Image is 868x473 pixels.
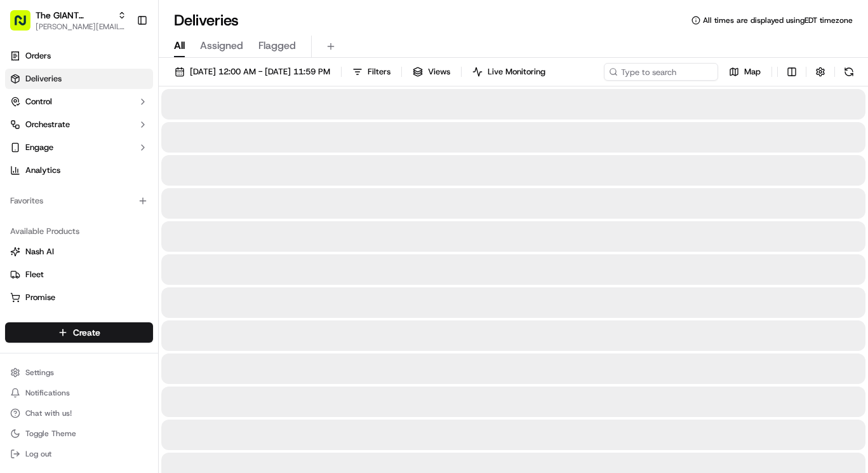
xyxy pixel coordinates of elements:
span: Views [428,66,450,78]
a: Analytics [5,160,153,181]
span: All [174,38,185,53]
span: Nash AI [25,246,54,257]
span: Analytics [25,165,60,176]
a: Promise [10,292,148,303]
button: Settings [5,364,153,381]
span: Promise [25,292,55,303]
span: [DATE] 12:00 AM - [DATE] 11:59 PM [190,66,330,78]
button: Nash AI [5,242,153,262]
span: Assigned [200,38,243,53]
span: Deliveries [25,73,62,85]
button: The GIANT Company[PERSON_NAME][EMAIL_ADDRESS][PERSON_NAME][DOMAIN_NAME] [5,5,131,36]
span: Chat with us! [25,408,72,418]
span: Toggle Theme [25,428,76,439]
button: Orchestrate [5,114,153,135]
button: Notifications [5,384,153,402]
span: Log out [25,449,51,459]
span: Flagged [258,38,296,53]
span: Engage [25,142,53,153]
button: [PERSON_NAME][EMAIL_ADDRESS][PERSON_NAME][DOMAIN_NAME] [36,22,126,32]
div: Available Products [5,221,153,242]
span: Create [73,326,100,339]
a: Fleet [10,269,148,280]
a: Deliveries [5,69,153,89]
a: Orders [5,46,153,66]
span: Control [25,96,52,107]
button: Log out [5,445,153,463]
span: Map [744,66,761,78]
button: The GIANT Company [36,9,112,22]
button: Refresh [840,63,858,81]
span: Fleet [25,269,44,280]
button: Engage [5,137,153,158]
a: Nash AI [10,246,148,257]
button: Toggle Theme [5,425,153,442]
button: Promise [5,287,153,308]
h1: Deliveries [174,10,239,31]
span: Settings [25,367,54,378]
span: Orders [25,50,51,62]
button: Control [5,92,153,112]
span: Orchestrate [25,119,70,130]
button: Chat with us! [5,404,153,422]
span: Notifications [25,388,70,398]
input: Type to search [604,63,718,81]
button: Create [5,322,153,343]
button: [DATE] 12:00 AM - [DATE] 11:59 PM [169,63,336,81]
button: Fleet [5,264,153,285]
button: Filters [347,63,396,81]
button: Live Monitoring [467,63,551,81]
button: Map [723,63,766,81]
span: Live Monitoring [488,66,545,78]
span: All times are displayed using EDT timezone [703,15,853,25]
span: Filters [368,66,391,78]
div: Favorites [5,191,153,211]
button: Views [407,63,456,81]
